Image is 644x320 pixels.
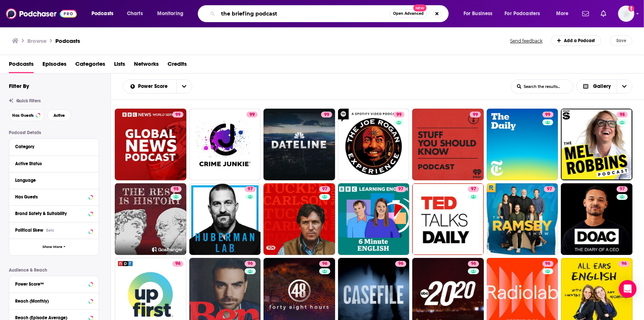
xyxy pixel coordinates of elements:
[468,186,479,192] a: 97
[138,84,171,89] span: Power Score
[619,261,630,267] a: 96
[618,6,634,22] button: Show profile menu
[468,261,479,267] a: 96
[338,109,410,180] a: 99
[115,109,186,180] a: 99
[47,109,71,121] button: Active
[620,185,625,193] span: 97
[545,260,551,268] span: 96
[576,79,633,93] button: Choose View
[473,111,478,119] span: 99
[42,58,66,73] a: Episodes
[205,5,456,22] div: Search podcasts, credits, & more...
[9,268,99,273] p: Audience & Reach
[321,112,332,118] a: 99
[322,260,327,268] span: 96
[487,183,558,255] a: 97
[245,186,256,192] a: 97
[123,84,176,89] button: open menu
[545,111,551,119] span: 99
[15,279,93,288] button: Power Score™
[9,109,44,121] button: Has Guests
[556,8,569,19] span: More
[15,161,88,166] div: Active Status
[390,9,427,18] button: Open AdvancedNew
[15,282,86,287] div: Power Score™
[15,144,88,149] div: Category
[551,35,602,46] a: Add a Podcast
[247,112,258,118] a: 99
[505,8,540,19] span: For Podcasters
[115,183,186,255] a: 98
[618,6,634,22] img: User Profile
[561,183,633,255] a: 97
[248,260,253,268] span: 96
[15,225,93,235] button: Political SkewBeta
[398,260,403,268] span: 96
[396,111,402,119] span: 99
[598,7,609,20] a: Show notifications dropdown
[6,7,77,21] img: Podchaser - Follow, Share and Rate Podcasts
[86,8,123,20] button: open menu
[319,186,330,192] a: 97
[15,228,43,233] span: Political Skew
[218,8,390,20] input: Search podcasts, credits, & more...
[458,8,502,20] button: open menu
[15,159,93,168] button: Active Status
[15,142,93,151] button: Category
[15,194,86,200] div: Has Guests
[393,12,424,16] span: Open Advanced
[245,261,256,267] a: 96
[15,209,93,218] button: Brand Safety & Suitability
[12,113,34,118] span: Has Guests
[621,260,627,268] span: 96
[248,185,253,193] span: 97
[593,84,611,89] span: Gallery
[15,192,93,201] button: Has Guests
[579,7,592,20] a: Show notifications dropdown
[9,130,99,135] p: Podcast Details
[27,37,47,44] h3: Browse
[561,109,633,180] a: 98
[264,109,335,180] a: 99
[412,109,484,180] a: 99
[619,280,637,298] div: Open Intercom Messenger
[617,186,628,192] a: 97
[620,111,625,119] span: 98
[15,176,93,185] button: Language
[157,8,183,19] span: Monitoring
[114,58,125,73] a: Lists
[171,186,182,192] a: 98
[617,112,628,118] a: 98
[628,6,634,11] svg: Add a profile image
[249,111,255,119] span: 99
[134,58,159,73] a: Networks
[508,38,545,44] button: Send feedback
[551,8,578,20] button: open menu
[322,185,327,193] span: 97
[55,37,80,44] h1: Podcasts
[15,296,93,305] button: Reach (Monthly)
[175,260,180,268] span: 96
[464,8,493,19] span: For Business
[500,8,551,20] button: open menu
[173,185,179,193] span: 98
[172,261,183,267] a: 96
[75,58,105,73] a: Categories
[547,185,552,193] span: 97
[398,185,403,193] span: 97
[15,299,86,304] div: Reach (Monthly)
[122,8,147,20] a: Charts
[9,58,34,73] span: Podcasts
[395,186,406,192] a: 97
[189,183,261,255] a: 97
[412,183,484,255] a: 97
[543,261,554,267] a: 96
[471,260,476,268] span: 96
[9,239,99,255] button: Show More
[46,228,54,233] div: Beta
